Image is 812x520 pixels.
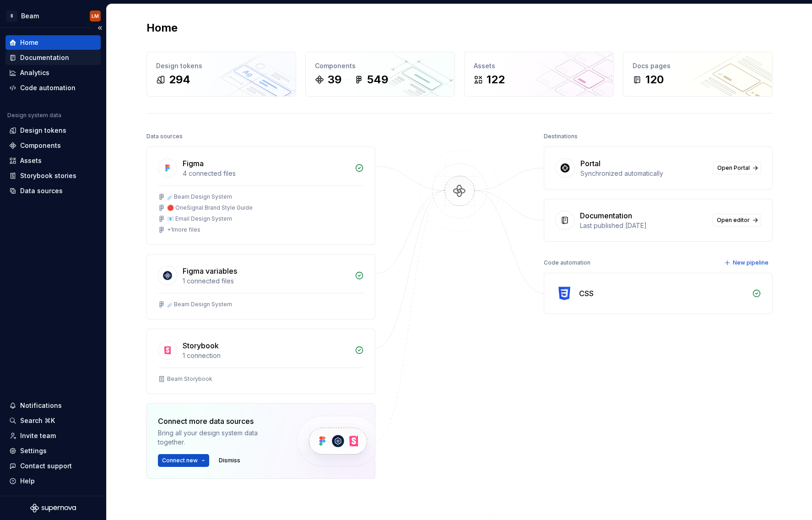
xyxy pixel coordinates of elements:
a: Open Portal [713,162,761,174]
div: Help [20,477,35,486]
button: Notifications [5,398,101,413]
div: Assets [20,156,42,165]
div: Connect more data sources [158,416,281,427]
div: Bring all your design system data together. [158,428,281,447]
div: 122 [487,72,505,87]
a: Invite team [5,428,101,443]
a: Figma4 connected files☄️Beam Design System🔴 OneSignal Brand Style Guide📧 Email Design System+1mor... [146,146,375,245]
div: Beam [21,11,39,21]
div: Assets [474,61,604,70]
button: Dismiss [215,454,244,467]
span: New pipeline [733,259,769,266]
a: Open editor [713,214,761,227]
div: Components [315,61,445,70]
div: Search ⌘K [20,416,55,425]
button: Help [5,474,101,488]
button: Collapse sidebar [93,22,106,34]
div: 120 [645,72,664,87]
button: Connect new [158,454,209,467]
div: Figma variables [183,265,237,276]
a: Storybook stories [5,168,101,183]
a: Components39549 [305,52,455,97]
div: Destinations [544,130,578,143]
a: Data sources [5,184,101,198]
div: Invite team [20,431,56,440]
div: 294 [169,72,190,87]
div: Beam Storybook [167,375,212,383]
div: Analytics [20,68,49,77]
div: ☄️Beam Design System [167,301,232,308]
div: Home [20,38,38,47]
h2: Home [146,21,178,35]
div: Documentation [20,53,69,62]
div: 4 connected files [183,169,349,178]
div: Design tokens [20,126,66,135]
a: Design tokens [5,123,101,138]
div: Documentation [580,210,632,221]
svg: Supernova Logo [30,504,76,513]
a: Home [5,35,101,50]
a: Assets122 [464,52,614,97]
a: Settings [5,444,101,458]
span: Open editor [717,217,750,224]
a: Design tokens294 [146,52,296,97]
div: Last published [DATE] [580,221,707,230]
div: 🔴 OneSignal Brand Style Guide [167,204,253,211]
div: ☄️Beam Design System [167,193,232,200]
div: 549 [367,72,388,87]
div: + 1 more files [167,226,200,233]
a: Code automation [5,81,101,95]
div: Code automation [20,83,76,92]
button: Contact support [5,459,101,473]
div: Portal [580,158,601,169]
div: Design system data [7,112,61,119]
span: Open Portal [717,164,750,172]
div: Synchronized automatically [580,169,708,178]
div: CSS [579,288,594,299]
div: LM [92,12,99,20]
a: Documentation [5,50,101,65]
div: Components [20,141,61,150]
a: Storybook1 connectionBeam Storybook [146,329,375,394]
div: Data sources [146,130,183,143]
div: B [6,11,17,22]
div: 39 [328,72,341,87]
div: 1 connection [183,351,349,360]
div: Figma [183,158,204,169]
div: 📧 Email Design System [167,215,232,222]
div: Settings [20,446,47,455]
div: Docs pages [633,61,763,70]
div: Storybook [183,340,219,351]
div: Data sources [20,186,63,195]
span: Dismiss [219,457,240,464]
div: 1 connected files [183,276,349,286]
button: New pipeline [721,256,773,269]
a: Assets [5,153,101,168]
a: Analytics [5,65,101,80]
span: Connect new [162,457,198,464]
a: Docs pages120 [623,52,773,97]
div: Notifications [20,401,62,410]
button: Search ⌘K [5,413,101,428]
a: Figma variables1 connected files☄️Beam Design System [146,254,375,320]
div: Contact support [20,461,72,471]
div: Design tokens [156,61,287,70]
div: Storybook stories [20,171,76,180]
div: Code automation [544,256,590,269]
a: Components [5,138,101,153]
button: BBeamLM [2,6,104,26]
